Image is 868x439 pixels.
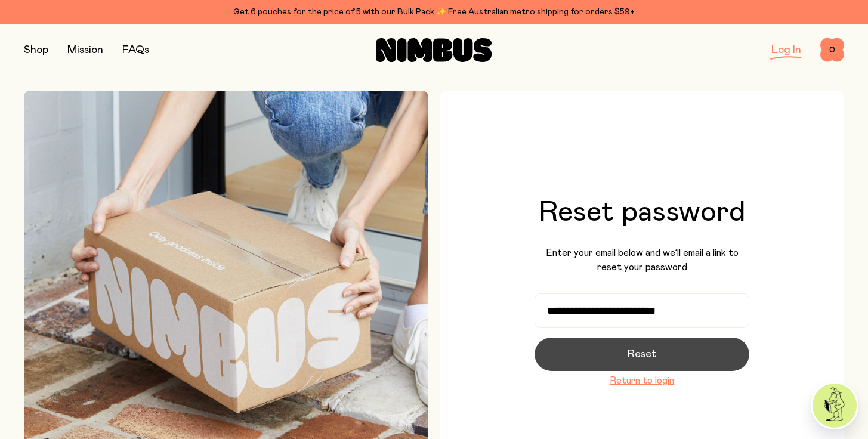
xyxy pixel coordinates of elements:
a: Mission [67,45,103,55]
div: Get 6 pouches for the price of 5 with our Bulk Pack ✨ Free Australian metro shipping for orders $59+ [24,5,844,19]
a: Log In [771,45,801,55]
a: FAQs [122,45,149,55]
img: agent [813,384,857,428]
p: Enter your email below and we’ll email a link to reset your password [535,246,749,274]
button: Return to login [610,373,674,388]
button: 0 [820,38,844,62]
span: Reset [628,346,656,363]
button: Reset [535,338,749,371]
h1: Reset password [539,198,745,227]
